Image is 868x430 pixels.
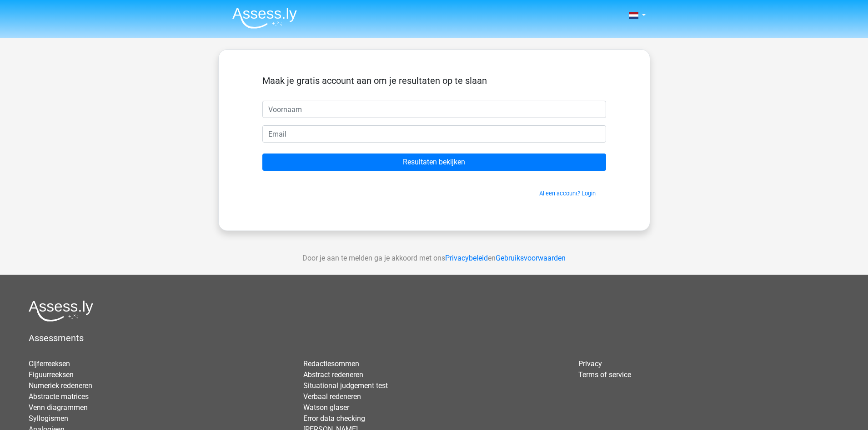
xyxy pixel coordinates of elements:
[29,359,70,368] a: Cijferreeksen
[262,125,606,143] input: Email
[29,414,68,423] a: Syllogismen
[29,381,92,390] a: Numeriek redeneren
[303,381,388,390] a: Situational judgement test
[262,101,606,118] input: Voornaam
[578,359,602,368] a: Privacy
[303,392,361,401] a: Verbaal redeneren
[303,370,363,379] a: Abstract redeneren
[29,370,74,379] a: Figuurreeksen
[29,333,839,343] h5: Assessments
[29,403,88,412] a: Venn diagrammen
[303,403,349,412] a: Watson glaser
[262,154,606,171] input: Resultaten bekijken
[232,7,297,29] img: Assessly
[262,75,606,86] h5: Maak je gratis account aan om je resultaten op te slaan
[303,359,359,368] a: Redactiesommen
[29,392,89,401] a: Abstracte matrices
[539,190,596,197] a: Al een account? Login
[496,254,566,262] a: Gebruiksvoorwaarden
[445,254,488,262] a: Privacybeleid
[578,370,631,379] a: Terms of service
[29,300,93,322] img: Assessly logo
[303,414,365,423] a: Error data checking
